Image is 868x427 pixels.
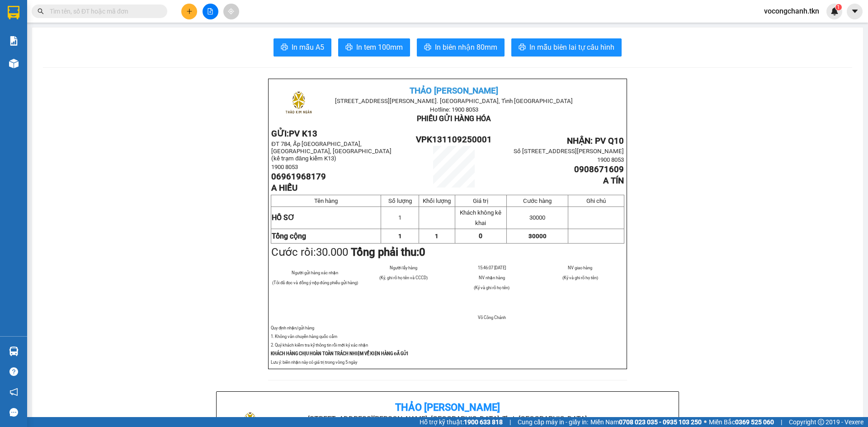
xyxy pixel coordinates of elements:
[345,43,353,52] span: printer
[271,343,368,347] span: 2. Quý khách kiểm tra kỹ thông tin rồi mới ký xác nhận
[351,246,425,258] strong: Tổng phải thu:
[818,419,824,425] span: copyright
[709,417,774,427] span: Miền Bắc
[271,246,425,258] span: Cước rồi:
[9,59,19,68] img: warehouse-icon
[11,66,83,80] b: GỬI : PV K13
[271,325,314,330] span: Quy định nhận/gửi hàng
[271,141,392,162] span: ĐT 784, Ấp [GEOGRAPHIC_DATA], [GEOGRAPHIC_DATA], [GEOGRAPHIC_DATA] (kế trạm đăng kiểm K13)
[207,8,213,14] span: file-add
[38,8,44,14] span: search
[271,164,298,170] span: 1900 8053
[419,246,425,258] span: 0
[529,42,614,53] span: In mẫu biên lai tự cấu hình
[276,82,321,127] img: logo
[9,408,18,417] span: message
[735,418,774,426] strong: 0369 525 060
[203,4,218,19] button: file-add
[379,275,428,280] span: (Ký, ghi rõ họ tên và CCCD)
[423,197,451,204] span: Khối lượng
[417,38,505,56] button: printerIn biên nhận 80mm
[847,4,863,19] button: caret-down
[473,197,488,204] span: Giá trị
[523,197,552,204] span: Cước hàng
[478,265,506,270] span: 15:46:07 [DATE]
[314,197,338,204] span: Tên hàng
[356,42,403,53] span: In tem 100mm
[9,388,18,396] span: notification
[271,129,317,139] strong: GỬI:
[335,98,573,104] span: [STREET_ADDRESS][PERSON_NAME]. [GEOGRAPHIC_DATA], Tỉnh [GEOGRAPHIC_DATA]
[478,315,506,320] span: Võ Công Chánh
[619,418,702,426] strong: 0708 023 035 - 0935 103 250
[435,233,439,239] span: 1
[416,135,492,145] span: VPK131109250001
[837,4,840,10] span: 1
[529,214,545,221] span: 30000
[574,164,624,174] span: 0908671609
[586,197,606,204] span: Ghi chú
[514,148,624,155] span: Số [STREET_ADDRESS][PERSON_NAME]
[464,418,503,426] strong: 1900 633 818
[271,172,326,182] span: 06961968179
[271,351,408,356] strong: KHÁCH HÀNG CHỊU HOÀN TOÀN TRÁCH NHIỆM VỀ KIỆN HÀNG ĐÃ GỬI
[474,285,509,290] span: (Ký và ghi rõ họ tên)
[479,275,505,280] span: NV nhận hàng
[420,417,503,427] span: Hỗ trợ kỹ thuật:
[271,183,297,193] span: A HIẾU
[390,265,417,270] span: Người lấy hàng
[85,33,378,45] li: Hotline: 1900 8153
[398,233,402,239] span: 1
[395,402,500,413] b: Thảo [PERSON_NAME]
[9,36,19,46] img: solution-icon
[562,275,598,280] span: (Ký và ghi rõ họ tên)
[50,6,156,16] input: Tìm tên, số ĐT hoặc mã đơn
[519,43,526,52] span: printer
[851,7,859,15] span: caret-down
[528,233,547,239] span: 30000
[704,420,707,424] span: ⚪️
[301,413,594,425] li: [STREET_ADDRESS][PERSON_NAME]. [GEOGRAPHIC_DATA], Tỉnh [GEOGRAPHIC_DATA]
[272,280,358,285] span: (Tôi đã đọc và đồng ý nộp đúng phiếu gửi hàng)
[435,42,497,53] span: In biên nhận 80mm
[271,360,357,365] span: Lưu ý: biên nhận này có giá trị trong vòng 5 ngày
[757,5,826,17] span: vocongchanh.tkn
[410,86,498,96] span: THẢO [PERSON_NAME]
[398,214,401,221] span: 1
[781,417,782,427] span: |
[272,213,295,222] span: HỒ SƠ
[830,7,839,15] img: icon-new-feature
[509,417,511,427] span: |
[181,4,197,19] button: plus
[388,197,412,204] span: Số lượng
[417,114,491,123] span: PHIẾU GỬI HÀNG HÓA
[223,4,239,19] button: aim
[11,11,57,56] img: logo.jpg
[292,270,338,275] span: Người gửi hàng xác nhận
[479,232,482,239] span: 0
[9,367,18,376] span: question-circle
[597,156,624,163] span: 1900 8053
[289,129,317,139] span: PV K13
[518,417,588,427] span: Cung cấp máy in - giấy in:
[274,38,331,56] button: printerIn mẫu A5
[85,22,378,33] li: [STREET_ADDRESS][PERSON_NAME]. [GEOGRAPHIC_DATA], Tỉnh [GEOGRAPHIC_DATA]
[511,38,622,56] button: printerIn mẫu biên lai tự cấu hình
[424,43,431,52] span: printer
[590,417,702,427] span: Miền Nam
[186,8,193,14] span: plus
[281,43,288,52] span: printer
[316,246,348,258] span: 30.000
[271,334,337,339] span: 1. Không vân chuyển hàng quốc cấm
[272,232,306,240] strong: Tổng cộng
[430,106,478,113] span: Hotline: 1900 8053
[568,265,592,270] span: NV giao hàng
[292,42,324,53] span: In mẫu A5
[228,8,234,14] span: aim
[9,347,19,356] img: warehouse-icon
[567,136,624,146] span: NHẬN: PV Q10
[8,6,19,19] img: logo-vxr
[338,38,410,56] button: printerIn tem 100mm
[835,4,842,10] sup: 1
[460,209,501,226] span: Khách không kê khai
